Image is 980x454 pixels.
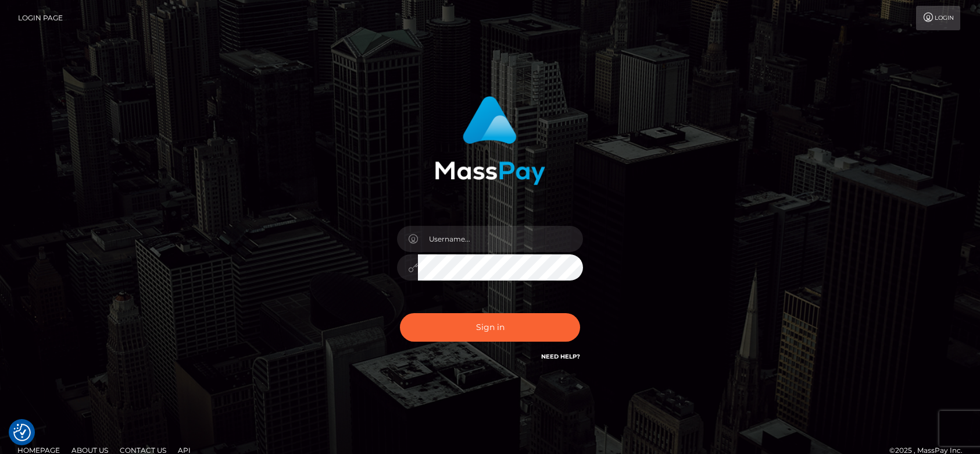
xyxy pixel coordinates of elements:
input: Username... [418,226,583,252]
a: Login Page [18,6,63,30]
img: MassPay Login [435,96,545,185]
button: Sign in [400,313,580,342]
a: Need Help? [541,353,580,360]
button: Consent Preferences [13,424,31,441]
img: Revisit consent button [13,424,31,441]
a: Login [916,6,960,30]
